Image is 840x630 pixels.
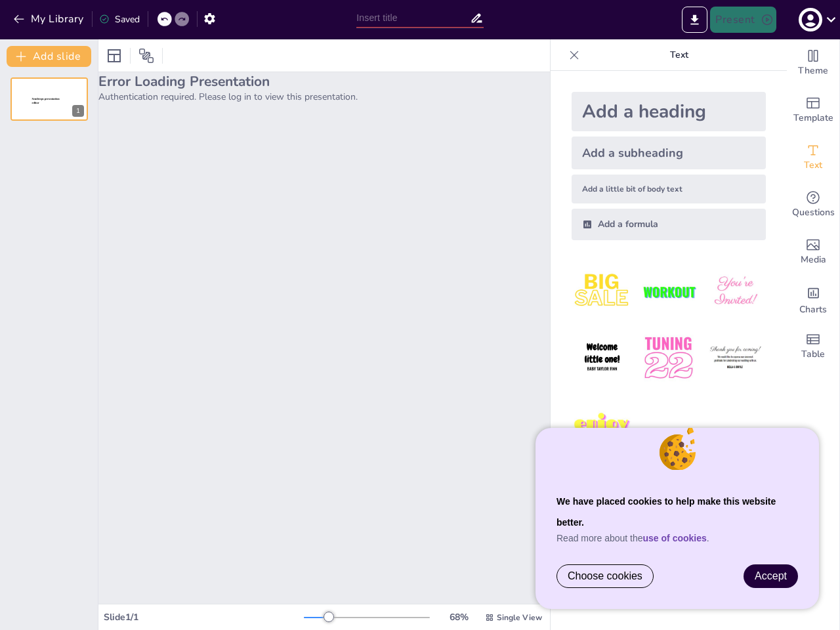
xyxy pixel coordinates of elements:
p: Authentication required. Please log in to view this presentation. [98,91,550,103]
img: 2.jpeg [638,261,699,322]
div: Add a heading [572,92,766,131]
a: use of cookies [643,533,707,543]
input: Insert title [356,9,469,28]
span: Sendsteps presentation editor [32,98,60,105]
div: Add a table [787,323,839,370]
div: Saved [99,13,140,26]
div: 68 % [443,611,474,623]
h2: Error Loading Presentation [98,72,550,91]
span: Single View [497,612,542,623]
span: Questions [792,205,835,220]
button: Export to PowerPoint [682,7,707,33]
img: 4.jpeg [572,327,633,388]
div: Add a little bit of body text [572,175,766,203]
p: Read more about the . [556,533,798,543]
span: Position [138,48,154,64]
strong: We have placed cookies to help make this website better. [556,496,776,528]
img: 1.jpeg [572,261,633,322]
a: Choose cookies [557,565,653,587]
span: Table [801,347,825,362]
div: Get real-time input from your audience [787,181,839,228]
div: Add ready made slides [787,87,839,134]
span: Media [801,253,826,267]
div: Add a subheading [572,136,766,169]
div: Layout [104,45,125,66]
img: 5.jpeg [638,327,699,388]
span: Choose cookies [568,570,642,582]
span: Theme [798,64,828,78]
div: 1 [72,105,84,117]
span: Charts [799,303,827,317]
div: Add text boxes [787,134,839,181]
img: 3.jpeg [705,261,766,322]
div: Add images, graphics, shapes or video [787,228,839,276]
img: 6.jpeg [705,327,766,388]
div: Add a formula [572,209,766,240]
span: Accept [755,570,787,581]
button: Present [710,7,776,33]
a: Accept [744,565,797,587]
div: Sendsteps presentation editor1 [10,77,88,121]
div: Slide 1 / 1 [104,611,304,623]
div: Change the overall theme [787,39,839,87]
span: Template [793,111,833,125]
p: Text [585,39,774,71]
button: My Library [10,9,89,30]
img: 7.jpeg [572,394,633,455]
button: Add slide [7,46,91,67]
div: Add charts and graphs [787,276,839,323]
span: Text [804,158,822,173]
